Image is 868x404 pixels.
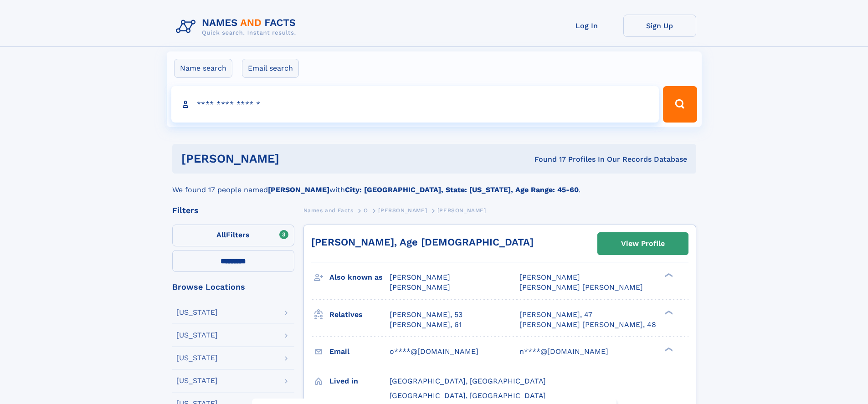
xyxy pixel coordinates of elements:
[329,270,390,285] h3: Also known as
[519,310,592,320] a: [PERSON_NAME], 47
[390,283,450,291] span: [PERSON_NAME]
[663,272,673,278] div: ❯
[378,205,427,216] a: [PERSON_NAME]
[174,59,232,78] label: Name search
[598,233,688,255] a: View Profile
[242,59,299,78] label: Email search
[519,320,656,330] a: [PERSON_NAME] [PERSON_NAME], 48
[268,185,329,194] b: [PERSON_NAME]
[176,332,218,339] div: [US_STATE]
[176,377,218,384] div: [US_STATE]
[216,230,226,239] span: All
[329,373,390,389] h3: Lived in
[390,273,450,281] span: [PERSON_NAME]
[345,185,579,194] b: City: [GEOGRAPHIC_DATA], State: [US_STATE], Age Range: 45-60
[437,207,486,214] span: [PERSON_NAME]
[407,154,687,164] div: Found 17 Profiles In Our Records Database
[390,377,546,385] span: [GEOGRAPHIC_DATA], [GEOGRAPHIC_DATA]
[390,310,462,320] a: [PERSON_NAME], 53
[172,15,303,39] img: Logo Names and Facts
[663,86,697,123] button: Search Button
[171,86,659,123] input: search input
[390,391,546,400] span: [GEOGRAPHIC_DATA], [GEOGRAPHIC_DATA]
[364,207,368,214] span: O
[519,283,643,291] span: [PERSON_NAME] [PERSON_NAME]
[172,225,294,246] label: Filters
[378,207,427,214] span: [PERSON_NAME]
[519,273,580,281] span: [PERSON_NAME]
[329,307,390,322] h3: Relatives
[663,346,673,352] div: ❯
[172,174,696,195] div: We found 17 people named with .
[621,233,665,254] div: View Profile
[172,206,294,215] div: Filters
[550,15,623,37] a: Log In
[364,205,368,216] a: O
[623,15,696,37] a: Sign Up
[172,283,294,291] div: Browse Locations
[663,309,673,315] div: ❯
[311,236,534,248] a: [PERSON_NAME], Age [DEMOGRAPHIC_DATA]
[176,309,218,316] div: [US_STATE]
[181,153,407,164] h1: [PERSON_NAME]
[390,320,462,330] a: [PERSON_NAME], 61
[329,344,390,359] h3: Email
[176,354,218,362] div: [US_STATE]
[303,205,354,216] a: Names and Facts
